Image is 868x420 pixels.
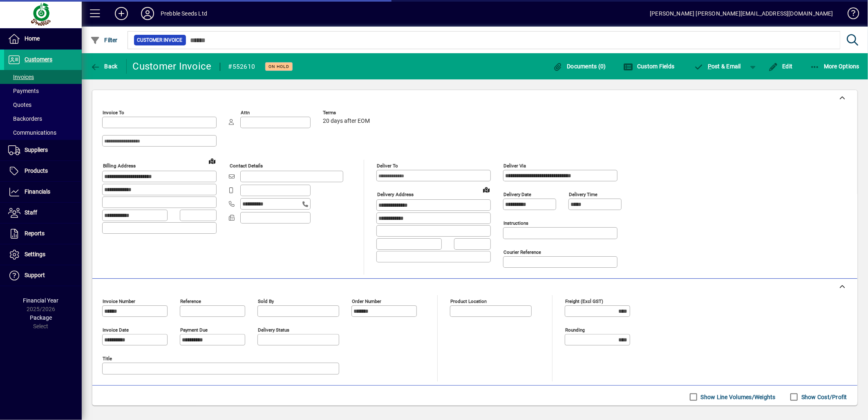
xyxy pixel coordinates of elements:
[103,110,124,115] mat-label: Invoice To
[841,2,858,28] a: Knowledge Base
[90,63,118,70] span: Back
[25,230,45,237] span: Reports
[480,183,493,196] a: View on map
[699,393,776,401] label: Show Line Volumes/Weights
[4,140,82,160] a: Suppliers
[8,129,56,136] span: Communications
[690,59,745,74] button: Post & Email
[565,327,585,333] mat-label: Rounding
[25,147,48,153] span: Suppliers
[4,126,82,140] a: Communications
[180,298,201,304] mat-label: Reference
[25,188,50,195] span: Financials
[4,70,82,84] a: Invoices
[4,161,82,181] a: Products
[810,63,860,70] span: More Options
[103,298,135,304] mat-label: Invoice number
[82,59,127,74] app-page-header-button: Back
[4,112,82,126] a: Backorders
[623,63,675,70] span: Custom Fields
[503,163,526,169] mat-label: Deliver via
[503,192,531,197] mat-label: Delivery date
[450,298,487,304] mat-label: Product location
[621,59,677,74] button: Custom Fields
[4,203,82,223] a: Staff
[25,167,48,174] span: Products
[808,59,862,74] button: More Options
[103,356,112,361] mat-label: Title
[90,37,118,43] span: Filter
[4,265,82,286] a: Support
[565,298,603,304] mat-label: Freight (excl GST)
[4,98,82,112] a: Quotes
[25,251,45,257] span: Settings
[8,74,34,80] span: Invoices
[503,249,541,255] mat-label: Courier Reference
[268,64,289,69] span: On hold
[503,220,528,226] mat-label: Instructions
[25,209,37,216] span: Staff
[23,297,59,304] span: Financial Year
[180,327,208,333] mat-label: Payment due
[228,60,255,73] div: #552610
[4,224,82,244] a: Reports
[352,298,381,304] mat-label: Order number
[4,182,82,202] a: Financials
[258,327,289,333] mat-label: Delivery status
[569,192,597,197] mat-label: Delivery time
[8,88,39,94] span: Payments
[134,6,161,21] button: Profile
[137,36,183,44] span: Customer Invoice
[4,244,82,265] a: Settings
[323,110,372,115] span: Terms
[25,272,45,278] span: Support
[25,56,52,63] span: Customers
[241,110,250,115] mat-label: Attn
[88,59,120,74] button: Back
[650,7,833,20] div: [PERSON_NAME] [PERSON_NAME][EMAIL_ADDRESS][DOMAIN_NAME]
[8,102,31,108] span: Quotes
[708,63,711,70] span: P
[88,33,120,47] button: Filter
[8,115,42,122] span: Backorders
[800,393,847,401] label: Show Cost/Profit
[768,63,793,70] span: Edit
[4,29,82,49] a: Home
[4,84,82,98] a: Payments
[323,118,370,124] span: 20 days after EOM
[766,59,795,74] button: Edit
[25,35,40,42] span: Home
[206,154,219,167] a: View on map
[258,298,274,304] mat-label: Sold by
[108,6,134,21] button: Add
[377,163,398,169] mat-label: Deliver To
[694,63,741,70] span: ost & Email
[30,314,52,321] span: Package
[161,7,207,20] div: Prebble Seeds Ltd
[133,60,212,73] div: Customer Invoice
[553,63,606,70] span: Documents (0)
[103,327,129,333] mat-label: Invoice date
[551,59,608,74] button: Documents (0)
